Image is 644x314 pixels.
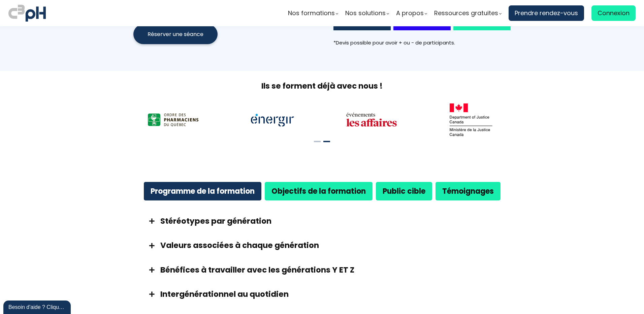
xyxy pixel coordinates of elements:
img: 11df4bfa2365b0fd44dbb0cd08eb3630.png [346,112,397,128]
h3: Stéréotypes par génération [160,216,501,226]
h3: Bénéfices à travailler avec les générations Y ET Z [160,264,501,275]
span: Réserver une séance [148,30,203,38]
span: Connexion [598,8,630,18]
a: Prendre rendez-vous [509,5,584,21]
button: Réserver une séance [133,24,218,44]
div: *Devis possible pour avoir + ou - de participants. [333,39,511,47]
img: 2bf8785f3860482eccf19e7ef0546d2e.png [251,114,294,126]
img: 8b82441872cb63e7a47c2395148b8385.png [449,103,492,136]
iframe: chat widget [3,299,72,314]
a: Connexion [591,5,636,21]
span: Nos formations [288,8,335,18]
img: a47e6b12867916b6a4438ee949f1e672.png [148,114,198,126]
span: Ressources gratuites [434,8,498,18]
span: Nos solutions [345,8,386,18]
h2: Ils se forment déjà avec nous ! [125,81,519,91]
span: Prendre rendez-vous [515,8,578,18]
strong: Objectifs de la formation [271,186,366,196]
img: logo C3PH [8,3,46,23]
span: A propos [396,8,424,18]
b: Témoignages [442,186,494,196]
h3: Valeurs associées à chaque génération [160,240,501,251]
b: Programme de la formation [151,186,255,196]
b: Public cible [383,186,425,196]
h3: Intergénérationnel au quotidien [160,289,501,300]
